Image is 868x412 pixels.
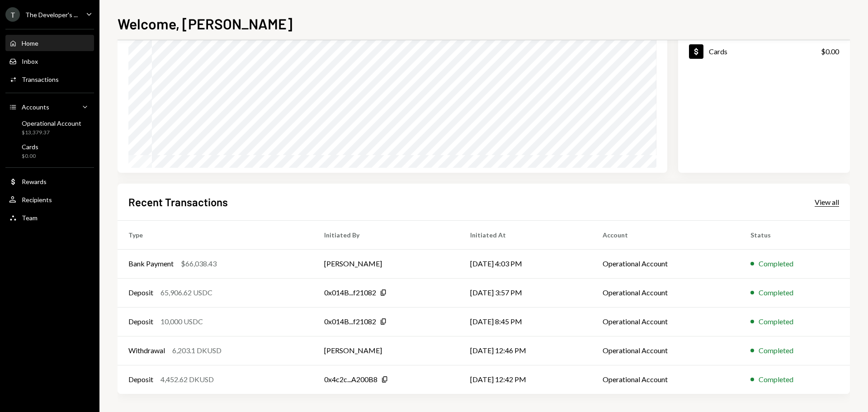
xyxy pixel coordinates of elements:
div: 0x014B...f21082 [324,316,376,327]
div: View all [815,198,839,207]
th: Status [740,220,850,249]
th: Account [592,220,740,249]
div: 4,452.62 DKUSD [160,374,214,385]
div: Cards [709,47,727,56]
div: Deposit [128,374,153,385]
th: Initiated By [313,220,460,249]
div: Completed [759,258,793,269]
div: Recipients [22,196,52,204]
td: [DATE] 12:46 PM [459,336,592,365]
a: Cards$0.00 [678,36,850,66]
div: Cards [22,143,38,151]
h1: Welcome, [PERSON_NAME] [118,14,292,33]
a: Rewards [5,173,94,189]
div: Accounts [22,103,49,111]
div: Operational Account [22,119,81,127]
div: Inbox [22,57,38,65]
a: View all [815,197,839,207]
td: [DATE] 3:57 PM [459,278,592,307]
div: Team [22,214,38,222]
div: 0x4c2c...A200B8 [324,374,377,385]
td: [PERSON_NAME] [313,336,460,365]
div: Transactions [22,76,59,83]
div: Completed [759,345,793,356]
th: Type [118,220,313,249]
a: Accounts [5,99,94,115]
td: [PERSON_NAME] [313,249,460,278]
td: Operational Account [592,307,740,336]
div: The Developer's ... [25,11,78,19]
div: $66,038.43 [181,258,217,269]
div: Completed [759,374,793,385]
td: Operational Account [592,365,740,394]
div: 10,000 USDC [160,316,203,327]
div: $0.00 [821,46,839,57]
div: 65,906.62 USDC [160,287,212,298]
td: [DATE] 12:42 PM [459,365,592,394]
td: Operational Account [592,336,740,365]
a: Team [5,209,94,226]
div: $13,379.37 [22,129,81,137]
div: T [5,7,20,22]
a: Transactions [5,71,94,87]
td: [DATE] 8:45 PM [459,307,592,336]
a: Operational Account$13,379.37 [5,117,94,138]
td: Operational Account [592,249,740,278]
div: Bank Payment [128,258,174,269]
a: Cards$0.00 [5,140,94,162]
div: Deposit [128,287,153,298]
th: Initiated At [459,220,592,249]
div: Withdrawal [128,345,165,356]
a: Recipients [5,191,94,208]
div: $0.00 [22,152,38,160]
a: Inbox [5,53,94,69]
div: Rewards [22,178,47,185]
div: Completed [759,287,793,298]
div: Deposit [128,316,153,327]
div: 0x014B...f21082 [324,287,376,298]
td: Operational Account [592,278,740,307]
h2: Recent Transactions [128,194,228,209]
div: 6,203.1 DKUSD [172,345,222,356]
a: Home [5,35,94,51]
div: Home [22,39,38,47]
td: [DATE] 4:03 PM [459,249,592,278]
div: Completed [759,316,793,327]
